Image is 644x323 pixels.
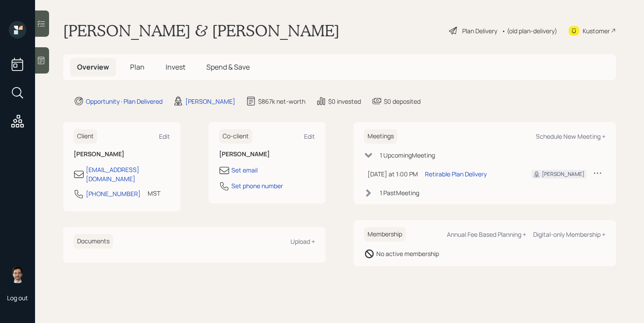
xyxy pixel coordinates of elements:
div: Plan Delivery [462,26,497,35]
span: Overview [77,62,109,72]
div: MST [148,189,160,198]
h1: [PERSON_NAME] & [PERSON_NAME] [63,21,340,40]
h6: [PERSON_NAME] [219,151,315,158]
div: [DATE] at 1:00 PM [368,169,418,179]
div: No active membership [376,249,439,258]
h6: [PERSON_NAME] [74,151,170,158]
div: Schedule New Meeting + [536,132,605,140]
div: Digital-only Membership + [533,230,605,239]
span: Plan [130,62,145,72]
div: 1 Upcoming Meeting [380,151,435,160]
div: • (old plan-delivery) [502,26,557,35]
div: $0 invested [328,97,361,106]
div: Set phone number [231,181,283,190]
div: [PERSON_NAME] [542,170,584,178]
div: Upload + [290,237,315,246]
h6: Client [74,129,97,144]
img: jonah-coleman-headshot.png [9,266,26,283]
h6: Meetings [364,129,397,144]
div: [EMAIL_ADDRESS][DOMAIN_NAME] [86,165,170,183]
div: [PHONE_NUMBER] [86,189,141,198]
h6: Co-client [219,129,252,144]
div: Annual Fee Based Planning + [447,230,526,239]
div: $0 deposited [384,97,421,106]
div: Edit [304,132,315,140]
h6: Membership [364,227,406,242]
div: 1 Past Meeting [380,188,419,197]
div: $867k net-worth [258,97,305,106]
div: Log out [7,294,28,302]
div: Opportunity · Plan Delivered [86,97,163,106]
div: [PERSON_NAME] [185,97,235,106]
div: Kustomer [583,26,610,35]
div: Set email [231,165,258,175]
div: Retirable Plan Delivery [425,169,487,179]
span: Invest [166,62,185,72]
div: Edit [159,132,170,140]
span: Spend & Save [206,62,250,72]
h6: Documents [74,234,113,249]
